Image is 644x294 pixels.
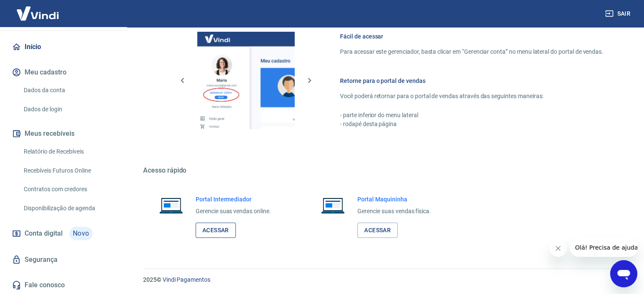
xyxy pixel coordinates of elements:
p: - rodapé desta página [340,120,603,129]
img: Vindi [10,0,65,26]
p: Você poderá retornar para o portal de vendas através das seguintes maneiras: [340,92,603,101]
a: Acessar [357,223,398,238]
img: Imagem da dashboard mostrando o botão de gerenciar conta na sidebar no lado esquerdo [197,32,295,129]
p: - parte inferior do menu lateral [340,111,603,120]
button: Meu cadastro [10,63,116,82]
h6: Retorne para o portal de vendas [340,77,603,85]
h6: Portal Maquininha [357,195,431,203]
iframe: Mensagem da empresa [570,238,637,257]
a: Disponibilização de agenda [20,200,116,217]
a: Acessar [196,223,236,238]
a: Contratos com credores [20,181,116,198]
span: Olá! Precisa de ajuda? [5,6,71,13]
p: Para acessar este gerenciador, basta clicar em “Gerenciar conta” no menu lateral do portal de ven... [340,47,603,56]
h6: Fácil de acessar [340,32,603,41]
a: Início [10,38,116,56]
h5: Acesso rápido [143,166,624,175]
a: Dados da conta [20,82,116,99]
a: Conta digitalNovo [10,223,116,244]
a: Vindi Pagamentos [163,276,210,283]
h6: Portal Intermediador [196,195,271,203]
a: Relatório de Recebíveis [20,143,116,160]
img: Imagem de um notebook aberto [153,195,189,215]
button: Meus recebíveis [10,124,116,143]
a: Recebíveis Futuros Online [20,162,116,179]
span: Conta digital [25,228,63,239]
button: Sair [603,6,634,22]
img: Imagem de um notebook aberto [315,195,351,215]
a: Segurança [10,250,116,269]
iframe: Fechar mensagem [550,240,567,257]
p: Gerencie suas vendas online. [196,207,271,216]
p: Gerencie suas vendas física. [357,207,431,216]
p: 2025 © [143,275,624,284]
span: Novo [69,227,93,240]
iframe: Botão para abrir a janela de mensagens [610,260,637,287]
a: Dados de login [20,101,116,118]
